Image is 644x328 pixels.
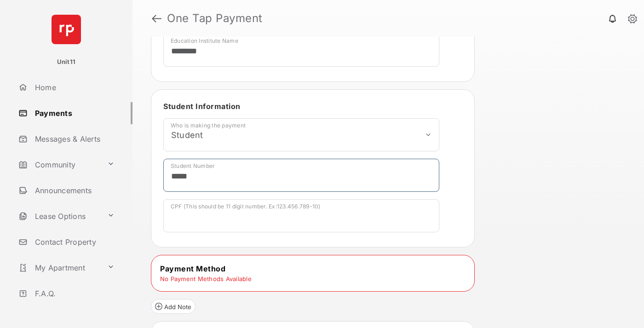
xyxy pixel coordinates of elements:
span: Student Information [163,102,241,111]
td: No Payment Methods Available [160,275,252,283]
a: Home [15,76,132,98]
a: Messages & Alerts [15,128,132,150]
a: Contact Property [15,231,132,253]
a: My Apartment [15,257,103,279]
a: Community [15,154,103,176]
strong: One Tap Payment [167,13,263,24]
a: F.A.Q. [15,282,132,305]
a: Lease Options [15,205,103,227]
button: Add Note [151,299,195,314]
img: svg+xml;base64,PHN2ZyB4bWxucz0iaHR0cDovL3d3dy53My5vcmcvMjAwMC9zdmciIHdpZHRoPSI2NCIgaGVpZ2h0PSI2NC... [52,15,81,44]
a: Announcements [15,179,132,201]
p: Unit11 [57,58,76,67]
span: Payment Method [160,264,225,273]
a: Payments [15,102,132,124]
